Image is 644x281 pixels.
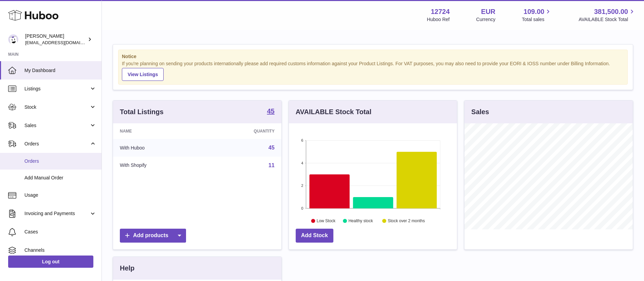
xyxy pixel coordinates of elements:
text: 6 [301,138,303,142]
strong: 12724 [431,7,450,16]
span: 109.00 [523,7,544,16]
a: Add Stock [296,229,333,243]
text: 2 [301,183,303,188]
span: Total sales [522,16,552,23]
span: Cases [24,229,96,235]
a: Log out [8,256,93,268]
strong: EUR [481,7,495,16]
span: Sales [24,122,89,129]
text: 4 [301,161,303,165]
a: 11 [269,162,275,168]
span: Channels [24,247,96,253]
span: Stock [24,104,89,110]
td: With Huboo [113,139,204,157]
h3: Sales [471,107,489,117]
span: Listings [24,86,89,92]
strong: Notice [122,53,624,60]
a: 45 [269,145,275,151]
div: [PERSON_NAME] [25,33,86,46]
text: Low Stock [317,218,336,223]
h3: Help [120,264,134,273]
div: Currency [476,16,496,23]
h3: Total Listings [120,107,164,117]
span: Orders [24,141,89,147]
strong: 45 [267,108,274,115]
th: Name [113,123,204,139]
div: Huboo Ref [427,16,450,23]
span: Orders [24,158,96,164]
a: 381,500.00 AVAILABLE Stock Total [578,7,636,23]
a: 109.00 Total sales [522,7,552,23]
th: Quantity [204,123,281,139]
td: With Shopify [113,157,204,174]
a: View Listings [122,68,164,81]
a: Add products [120,229,186,243]
img: internalAdmin-12724@internal.huboo.com [8,34,18,45]
span: Invoicing and Payments [24,210,89,217]
span: Usage [24,192,96,198]
a: 45 [267,108,274,116]
span: AVAILABLE Stock Total [578,16,636,23]
text: 0 [301,206,303,210]
h3: AVAILABLE Stock Total [296,107,371,117]
span: [EMAIL_ADDRESS][DOMAIN_NAME] [25,40,100,45]
text: Stock over 2 months [388,218,425,223]
text: Healthy stock [348,218,373,223]
span: 381,500.00 [594,7,628,16]
div: If you're planning on sending your products internationally please add required customs informati... [122,60,624,81]
span: My Dashboard [24,67,96,74]
span: Add Manual Order [24,175,96,181]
